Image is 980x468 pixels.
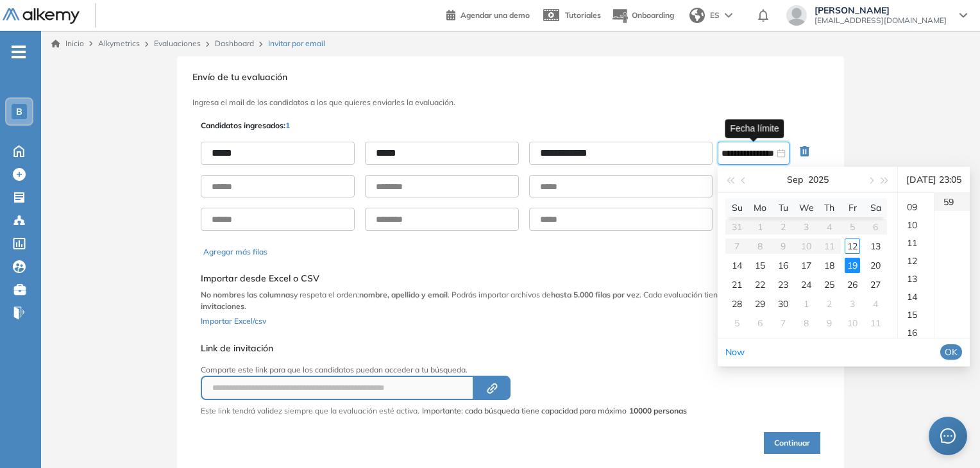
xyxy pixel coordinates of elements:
[898,306,934,324] div: 15
[845,238,860,254] div: 12
[729,296,745,312] div: 28
[864,237,887,256] td: 2025-09-13
[916,406,980,468] iframe: Chat Widget
[725,13,732,18] img: arrow
[285,121,290,130] span: 1
[845,296,860,312] div: 3
[864,198,887,217] th: Sa
[940,344,962,360] button: OK
[841,256,864,275] td: 2025-09-19
[934,193,970,211] div: 59
[822,296,837,312] div: 2
[818,275,841,294] td: 2025-09-25
[725,198,748,217] th: Su
[898,288,934,306] div: 14
[808,167,829,192] button: 2025
[818,313,841,333] td: 2025-10-09
[916,406,980,468] div: Widget de chat
[798,258,814,273] div: 17
[201,290,294,299] b: No nombres las columnas
[775,315,791,331] div: 7
[565,10,601,20] span: Tutoriales
[787,167,803,192] button: Sep
[898,324,934,342] div: 16
[798,296,814,312] div: 1
[729,258,745,273] div: 14
[725,275,748,294] td: 2025-09-21
[795,256,818,275] td: 2025-09-17
[795,294,818,313] td: 2025-10-01
[689,8,705,23] img: world
[725,313,748,333] td: 2025-10-05
[748,313,772,333] td: 2025-10-06
[725,294,748,313] td: 2025-09-28
[868,258,883,273] div: 20
[3,8,80,24] img: Logo
[798,277,814,292] div: 24
[841,237,864,256] td: 2025-09-12
[725,256,748,275] td: 2025-09-14
[898,252,934,270] div: 12
[201,290,791,311] b: límite de 10.000 invitaciones
[822,277,837,292] div: 25
[725,119,784,138] div: Fecha límite
[710,10,720,21] span: ES
[764,432,820,454] button: Continuar
[51,38,84,49] a: Inicio
[775,277,791,292] div: 23
[772,275,795,294] td: 2025-09-23
[898,234,934,252] div: 11
[845,277,860,292] div: 26
[772,198,795,217] th: Tu
[822,258,837,273] div: 18
[868,296,883,312] div: 4
[795,313,818,333] td: 2025-10-08
[551,290,639,299] b: hasta 5.000 filas por vez
[868,315,883,331] div: 11
[752,277,768,292] div: 22
[201,273,820,284] h5: Importar desde Excel o CSV
[841,198,864,217] th: Fr
[841,313,864,333] td: 2025-10-10
[748,294,772,313] td: 2025-09-29
[775,296,791,312] div: 30
[215,38,254,48] a: Dashboard
[98,38,140,48] span: Alkymetrics
[16,106,22,117] span: B
[201,364,687,376] p: Comparte este link para que los candidatos puedan acceder a tu búsqueda.
[460,10,530,20] span: Agendar una demo
[725,346,745,358] a: Now
[864,313,887,333] td: 2025-10-11
[795,198,818,217] th: We
[629,406,687,415] strong: 10000 personas
[868,277,883,292] div: 27
[192,72,829,83] h3: Envío de tu evaluación
[775,258,791,273] div: 16
[729,277,745,292] div: 21
[772,313,795,333] td: 2025-10-07
[203,246,267,258] button: Agregar más filas
[632,10,674,20] span: Onboarding
[845,258,860,273] div: 19
[201,405,419,417] p: Este link tendrá validez siempre que la evaluación esté activa.
[898,216,934,234] div: 10
[446,6,530,22] a: Agendar una demo
[898,270,934,288] div: 13
[359,290,448,299] b: nombre, apellido y email
[845,315,860,331] div: 10
[815,5,947,15] span: [PERSON_NAME]
[822,315,837,331] div: 9
[864,256,887,275] td: 2025-09-20
[798,315,814,331] div: 8
[772,294,795,313] td: 2025-09-30
[898,198,934,216] div: 09
[201,120,290,131] p: Candidatos ingresados:
[795,275,818,294] td: 2025-09-24
[864,294,887,313] td: 2025-10-04
[945,345,958,359] span: OK
[12,51,26,53] i: -
[422,405,687,417] span: Importante: cada búsqueda tiene capacidad para máximo
[818,198,841,217] th: Th
[841,294,864,313] td: 2025-10-03
[818,294,841,313] td: 2025-10-02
